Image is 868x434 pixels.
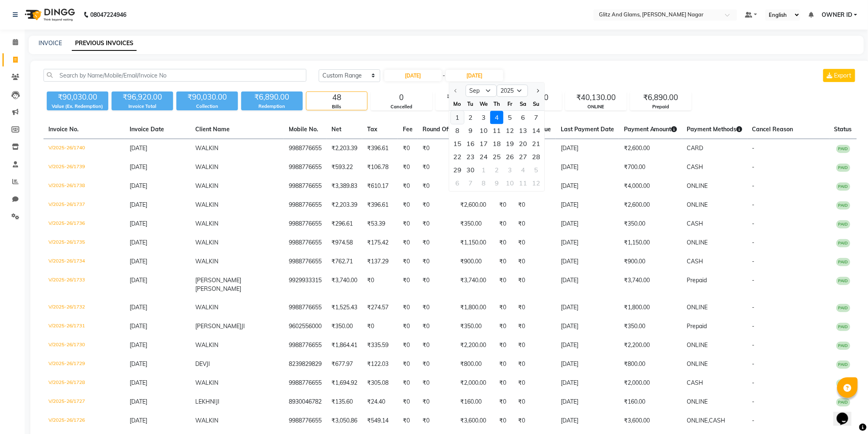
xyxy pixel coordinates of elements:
[494,271,513,298] td: ₹0
[556,252,619,271] td: [DATE]
[752,239,755,246] span: -
[43,139,125,158] td: V/2025-26/1740
[130,322,147,330] span: [DATE]
[464,111,477,124] div: Tuesday, September 2, 2025
[477,97,490,110] div: We
[556,139,619,158] td: [DATE]
[418,196,455,215] td: ₹0
[836,304,850,312] span: PAID
[503,163,516,176] div: Friday, October 3, 2025
[619,271,682,298] td: ₹3,740.00
[451,176,464,190] div: Monday, October 6, 2025
[752,276,755,284] span: -
[513,233,556,252] td: ₹0
[836,220,850,228] span: PAID
[43,69,306,82] input: Search by Name/Mobile/Email/Invoice No
[195,258,218,265] span: WALKIN
[398,177,418,196] td: ₹0
[630,92,691,103] div: ₹6,890.00
[490,176,503,190] div: 9
[503,150,516,163] div: Friday, September 26, 2025
[503,124,516,137] div: 12
[752,163,755,171] span: -
[21,3,77,26] img: logo
[43,336,125,355] td: V/2025-26/1730
[43,252,125,271] td: V/2025-26/1734
[490,150,503,163] div: Thursday, September 25, 2025
[752,304,755,311] span: -
[503,176,516,190] div: Friday, October 10, 2025
[516,97,530,110] div: Sa
[362,298,398,317] td: ₹274.57
[327,215,362,233] td: ₹296.61
[362,252,398,271] td: ₹137.29
[619,158,682,177] td: ₹700.00
[494,317,513,336] td: ₹0
[284,177,327,196] td: 9988776655
[516,137,530,150] div: 20
[752,258,755,265] span: -
[619,177,682,196] td: ₹4,000.00
[530,163,543,176] div: 5
[455,252,494,271] td: ₹900.00
[306,92,367,103] div: 48
[327,298,362,317] td: ₹1,525.43
[39,39,62,47] a: INVOICE
[516,176,530,190] div: 11
[530,176,543,190] div: Sunday, October 12, 2025
[513,252,556,271] td: ₹0
[490,137,503,150] div: Thursday, September 18, 2025
[418,177,455,196] td: ₹0
[490,124,503,137] div: Thursday, September 11, 2025
[195,182,218,190] span: WALKIN
[490,124,503,137] div: 11
[451,124,464,137] div: 8
[516,137,530,150] div: Saturday, September 20, 2025
[687,182,708,190] span: ONLINE
[195,285,241,292] span: [PERSON_NAME]
[503,111,516,124] div: 5
[464,137,477,150] div: 16
[516,150,530,163] div: 27
[398,215,418,233] td: ₹0
[464,111,477,124] div: 2
[130,276,147,284] span: [DATE]
[195,304,218,311] span: WALKIN
[752,182,755,190] span: -
[418,298,455,317] td: ₹0
[556,233,619,252] td: [DATE]
[464,124,477,137] div: 9
[451,137,464,150] div: 15
[195,276,241,284] span: [PERSON_NAME]
[490,163,503,176] div: Thursday, October 2, 2025
[687,201,708,208] span: ONLINE
[418,336,455,355] td: ₹0
[687,258,704,265] span: CASH
[455,271,494,298] td: ₹3,740.00
[836,164,850,172] span: PAID
[490,97,503,110] div: Th
[556,196,619,215] td: [DATE]
[451,111,464,124] div: 1
[43,177,125,196] td: V/2025-26/1738
[477,137,490,150] div: 17
[451,163,464,176] div: 29
[418,271,455,298] td: ₹0
[464,124,477,137] div: Tuesday, September 9, 2025
[630,103,691,110] div: Prepaid
[619,196,682,215] td: ₹2,600.00
[371,92,432,103] div: 0
[451,97,464,110] div: Mo
[619,139,682,158] td: ₹2,600.00
[284,252,327,271] td: 9988776655
[624,126,677,133] span: Payment Amount
[836,145,850,153] span: PAID
[130,182,147,190] span: [DATE]
[284,158,327,177] td: 9988776655
[752,220,755,227] span: -
[530,150,543,163] div: Sunday, September 28, 2025
[687,126,742,133] span: Payment Methods
[289,126,318,133] span: Mobile No.
[494,298,513,317] td: ₹0
[477,163,490,176] div: 1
